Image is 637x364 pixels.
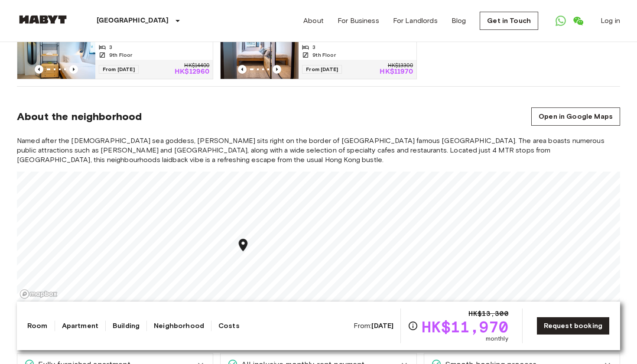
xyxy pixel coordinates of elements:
[452,16,466,26] a: Blog
[371,322,393,330] b: [DATE]
[175,68,209,75] p: HK$12960
[17,172,620,302] canvas: Map
[154,321,204,331] a: Neighborhood
[408,321,418,331] svg: Check cost overview for full price breakdown. Please note that discounts apply to new joiners onl...
[35,65,43,74] button: Previous image
[393,16,438,26] a: For Landlords
[238,65,247,74] button: Previous image
[109,51,132,59] span: 9th Floor
[312,43,315,51] span: 3
[531,107,620,126] a: Open in Google Maps
[109,43,112,51] span: 3
[17,136,620,165] span: Named after the [DEMOGRAPHIC_DATA] sea goddess, [PERSON_NAME] sits right on the border of [GEOGRA...
[338,16,379,26] a: For Business
[17,110,142,123] span: About the neighborhood
[99,65,139,74] span: From [DATE]
[354,321,394,331] span: From:
[19,289,58,299] a: Mapbox logo
[17,26,213,79] a: Marketing picture of unit HK-01-046-009-01Previous imagePrevious imagePrivate room11 Sqm39th Floo...
[388,63,413,68] p: HK$13300
[273,65,281,74] button: Previous image
[569,12,587,29] a: Open WeChat
[236,237,251,255] div: Map marker
[486,335,508,343] span: monthly
[221,27,299,79] img: Marketing picture of unit HK-01-046-009-02
[220,26,416,79] a: Marketing picture of unit HK-01-046-009-02Previous imagePrevious imagePrivate room9 Sqm39th Floor...
[97,16,169,26] p: [GEOGRAPHIC_DATA]
[601,16,620,26] a: Log in
[27,321,48,331] a: Room
[17,27,95,79] img: Marketing picture of unit HK-01-046-009-01
[303,16,324,26] a: About
[536,317,610,335] a: Request booking
[468,309,508,319] span: HK$13,300
[480,12,538,30] a: Get in Touch
[302,65,342,74] span: From [DATE]
[62,321,98,331] a: Apartment
[218,321,240,331] a: Costs
[552,12,569,29] a: Open WhatsApp
[113,321,140,331] a: Building
[312,51,335,59] span: 9th Floor
[184,63,209,68] p: HK$14400
[422,319,508,335] span: HK$11,970
[380,68,413,75] p: HK$11970
[17,15,69,24] img: Habyt
[69,65,78,74] button: Previous image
